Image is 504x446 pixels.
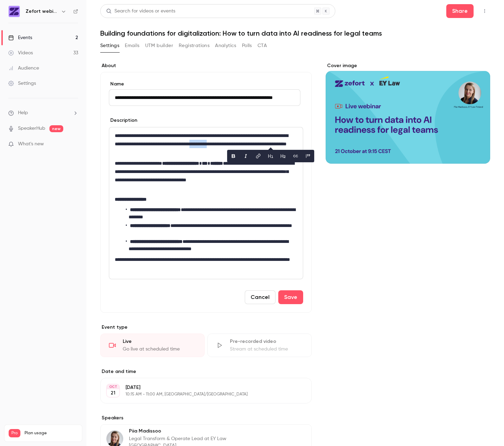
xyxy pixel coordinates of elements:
button: Save [278,290,303,304]
p: Piia Madissoo [129,428,267,435]
img: Zefort webinars [9,6,20,17]
div: Pre-recorded videoStream at scheduled time [207,334,312,357]
button: Emails [125,40,139,51]
div: Settings [8,80,36,87]
button: Share [446,4,474,18]
button: Registrations [179,40,209,51]
section: Cover image [326,62,490,164]
button: Analytics [215,40,236,51]
iframe: Noticeable Trigger [70,141,78,147]
h1: Building foundations for digitalization: How to turn data into AI readiness for legal teams [100,29,490,37]
section: description [109,127,303,279]
p: Event type [100,324,312,331]
button: Cancel [245,290,276,304]
span: Help [18,109,28,117]
div: Audience [8,65,39,72]
div: Pre-recorded video [230,338,303,345]
div: OCT [107,384,119,389]
span: new [49,125,63,132]
span: Pro [9,429,20,437]
div: Videos [8,49,33,56]
p: 10:15 AM - 11:00 AM, [GEOGRAPHIC_DATA]/[GEOGRAPHIC_DATA] [125,392,275,397]
button: link [253,151,264,162]
h6: Zefort webinars [26,8,58,15]
button: CTA [258,40,267,51]
button: blockquote [302,151,314,162]
span: What's new [18,140,44,148]
p: 21 [111,390,115,397]
label: About [100,62,312,69]
label: Name [109,81,303,88]
button: Settings [100,40,119,51]
label: Speakers [100,415,312,421]
div: Go live at scheduled time [123,346,196,353]
button: bold [228,151,239,162]
div: LiveGo live at scheduled time [100,334,205,357]
button: italic [240,151,251,162]
p: [DATE] [125,384,275,391]
button: Polls [242,40,252,51]
button: UTM builder [145,40,173,51]
label: Cover image [326,62,490,69]
div: Search for videos or events [106,8,175,15]
div: editor [109,127,303,279]
div: Live [123,338,196,345]
span: Plan usage [25,430,78,436]
div: Stream at scheduled time [230,346,303,353]
li: help-dropdown-opener [8,109,78,117]
a: SpeakerHub [18,125,45,132]
label: Date and time [100,368,312,375]
div: Events [8,34,32,41]
label: Description [109,117,137,124]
